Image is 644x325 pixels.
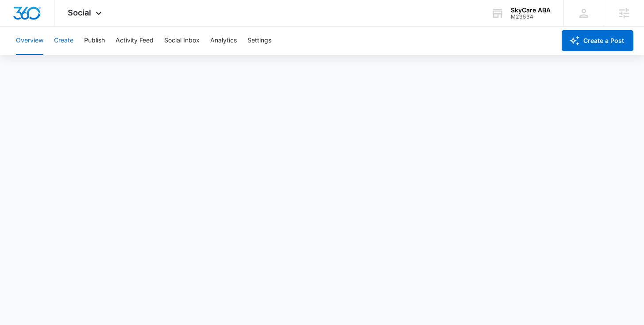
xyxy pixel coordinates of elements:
[164,27,200,55] button: Social Inbox
[54,27,73,55] button: Create
[84,27,105,55] button: Publish
[116,27,154,55] button: Activity Feed
[562,30,633,51] button: Create a Post
[511,14,551,20] div: account id
[247,27,271,55] button: Settings
[511,7,551,14] div: account name
[210,27,237,55] button: Analytics
[68,8,91,17] span: Social
[16,27,43,55] button: Overview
